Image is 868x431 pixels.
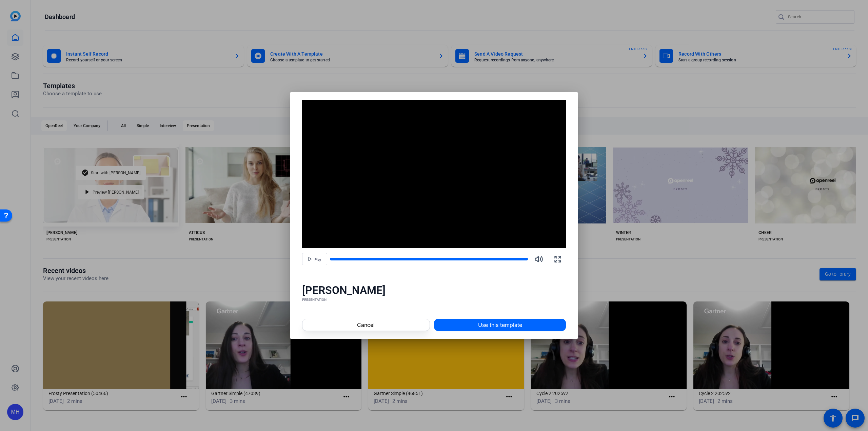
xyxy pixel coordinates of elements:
span: Play [315,258,321,262]
span: Use this template [478,321,522,329]
div: [PERSON_NAME] [302,283,566,297]
button: Use this template [434,319,566,331]
span: Cancel [357,321,375,329]
iframe: Drift Widget Chat Controller [738,389,860,423]
button: Play [302,253,327,265]
div: PRESENTATION [302,297,566,302]
button: Fullscreen [550,251,566,267]
div: Video Player [302,100,566,249]
button: Cancel [302,319,430,331]
button: Mute [531,251,547,267]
